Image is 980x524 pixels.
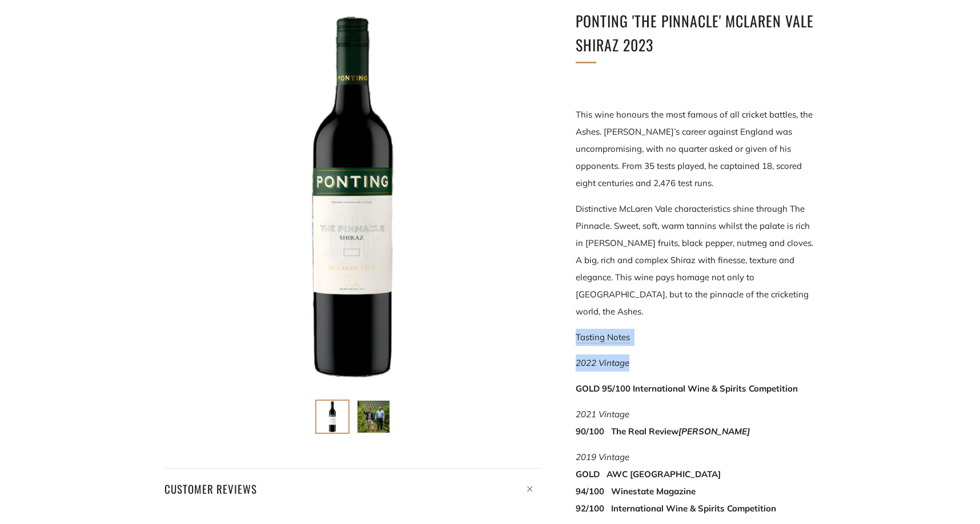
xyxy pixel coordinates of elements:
[576,452,629,462] em: 2019 Vintage
[576,357,629,368] em: 2022 Vintage
[164,479,541,498] h4: Customer Reviews
[315,400,350,434] button: Load image into Gallery viewer, Ponting &#39;The Pinnacle&#39; McLaren Vale Shiraz 2023
[576,469,776,514] strong: GOLD AWC [GEOGRAPHIC_DATA] 94/100 Winestate Magazine 92/100 International Wine & Spirits Competition
[678,426,750,437] em: [PERSON_NAME]
[316,401,348,433] img: Load image into Gallery viewer, Ponting &#39;The Pinnacle&#39; McLaren Vale Shiraz 2023
[576,9,816,57] h1: Ponting 'The Pinnacle' McLaren Vale Shiraz 2023
[576,200,816,320] p: Distinctive McLaren Vale characteristics shine through The Pinnacle. Sweet, soft, warm tannins wh...
[576,383,798,394] strong: GOLD 95/100 International Wine & Spirits Competition
[164,468,541,498] a: Customer Reviews
[576,426,750,437] strong: 90/100 The Real Review
[576,409,629,420] em: 2021 Vintage
[576,332,630,344] a: Tasting Notes
[576,106,816,192] p: This wine honours the most famous of all cricket battles, the Ashes. [PERSON_NAME]’s career again...
[358,401,389,433] img: Load image into Gallery viewer, Ponting &#39;The Pinnacle&#39; McLaren Vale Shiraz 2023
